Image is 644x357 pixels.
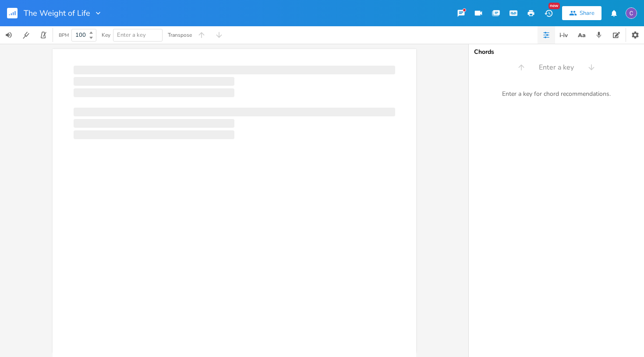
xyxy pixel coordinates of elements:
div: BPM [59,33,69,38]
div: Chords [474,49,639,55]
span: The Weight of Life [24,9,90,17]
div: Enter a key for chord recommendations. [469,85,644,103]
span: Enter a key [539,63,574,73]
button: Share [562,6,602,20]
span: Enter a key [117,31,146,39]
button: New [540,5,557,21]
div: Share [580,9,594,17]
div: Key [102,32,110,38]
div: New [548,3,560,9]
img: Calum Wright [626,7,637,19]
div: Transpose [168,32,192,38]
